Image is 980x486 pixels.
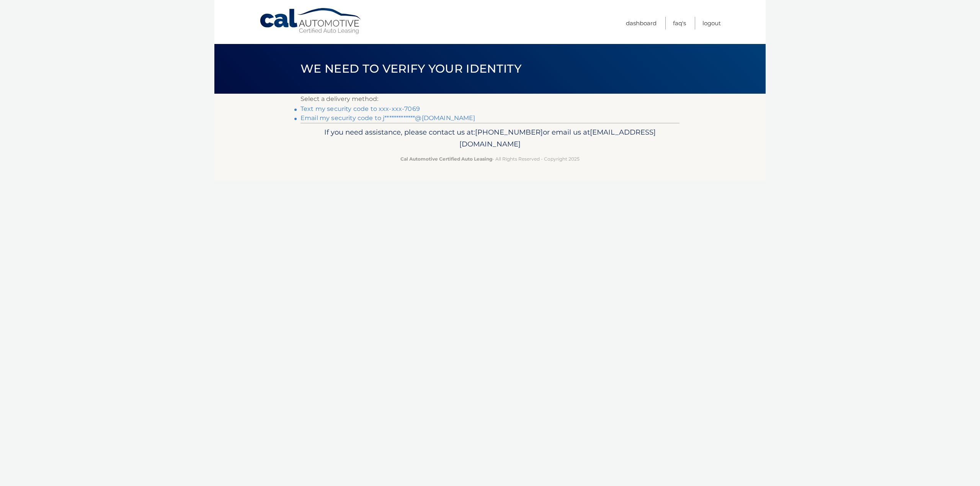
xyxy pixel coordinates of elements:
[259,8,363,35] a: Cal Automotive
[400,156,492,162] strong: Cal Automotive Certified Auto Leasing
[301,105,420,112] a: Text my security code to xxx-xxx-7069
[301,94,679,104] p: Select a delivery method:
[305,155,675,163] p: - All Rights Reserved - Copyright 2025
[626,17,657,29] a: Dashboard
[305,126,675,151] p: If you need assistance, please contact us at: or email us at
[475,128,543,137] span: [PHONE_NUMBER]
[673,17,686,29] a: FAQ's
[702,17,721,29] a: Logout
[301,62,521,76] span: We need to verify your identity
